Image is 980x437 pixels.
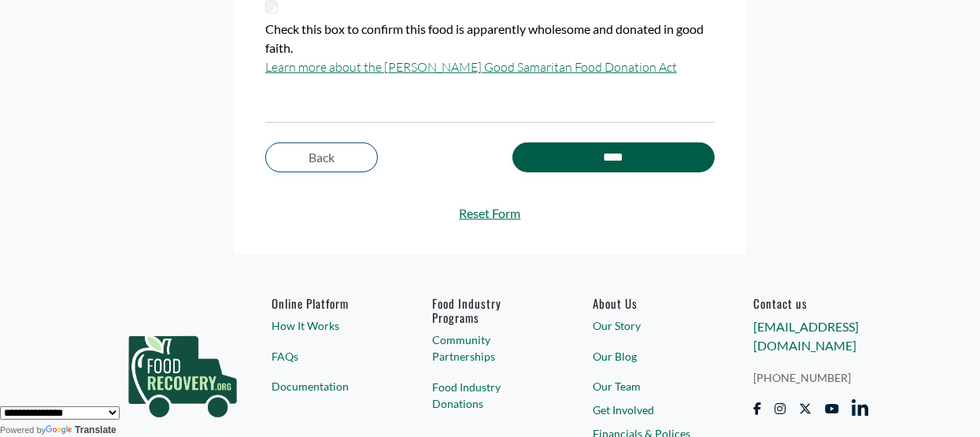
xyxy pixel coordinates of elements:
[46,425,75,436] img: Google Translate
[594,402,708,418] a: Get Involved
[265,20,715,57] label: Check this box to confirm this food is apparently wholesome and donated in good faith.
[594,317,708,334] a: Our Story
[433,331,548,365] a: Community Partnerships
[46,424,116,435] a: Translate
[272,348,387,365] a: FAQs
[754,369,869,386] a: [PHONE_NUMBER]
[265,204,715,223] a: Reset Form
[433,379,548,412] a: Food Industry Donations
[272,378,387,394] a: Documentation
[754,296,869,310] h6: Contact us
[754,319,860,353] a: [EMAIL_ADDRESS][DOMAIN_NAME]
[272,296,387,310] h6: Online Platform
[433,296,548,324] h6: Food Industry Programs
[594,296,708,310] a: About Us
[265,143,378,172] a: Back
[272,317,387,334] a: How It Works
[265,59,677,75] a: Learn more about the [PERSON_NAME] Good Samaritan Food Donation Act
[594,348,708,365] a: Our Blog
[594,378,708,394] a: Our Team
